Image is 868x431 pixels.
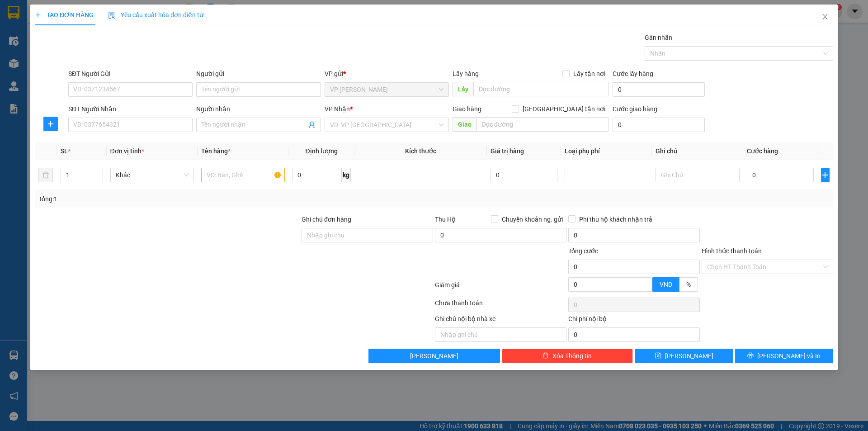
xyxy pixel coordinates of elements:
[502,349,633,363] button: deleteXóa Thông tin
[702,247,762,255] label: Hình thức thanh toán
[108,12,115,19] img: icon
[747,147,778,155] span: Cước hàng
[453,82,473,96] span: Lấy
[435,327,566,342] input: Nhập ghi chú
[757,351,821,361] span: [PERSON_NAME] và In
[302,216,351,223] label: Ghi chú đơn hàng
[434,280,567,296] div: Giảm giá
[201,168,285,182] input: VD: Bàn, Ghế
[342,168,351,182] span: kg
[812,5,838,30] button: Close
[201,147,231,155] span: Tên hàng
[570,69,609,79] span: Lấy tận nơi
[655,352,661,360] span: save
[561,142,652,160] th: Loại phụ phí
[434,298,567,314] div: Chưa thanh toán
[435,216,456,223] span: Thu Hộ
[38,194,335,204] div: Tổng: 1
[330,83,443,96] span: VP Nghi Xuân
[68,69,193,79] div: SĐT Người Gửi
[519,104,609,114] span: [GEOGRAPHIC_DATA] tận nơi
[473,82,609,96] input: Dọc đường
[196,69,321,79] div: Người gửi
[410,351,458,361] span: [PERSON_NAME]
[491,168,558,182] input: 0
[44,120,57,128] span: plus
[747,352,754,360] span: printer
[821,13,829,20] span: close
[325,105,350,113] span: VP Nhận
[576,214,656,224] span: Phí thu hộ khách nhận trả
[368,349,500,363] button: [PERSON_NAME]
[43,117,58,131] button: plus
[552,351,592,361] span: Xóa Thông tin
[613,70,653,77] label: Cước lấy hàng
[568,247,598,255] span: Tổng cước
[302,228,433,242] input: Ghi chú đơn hàng
[453,117,476,132] span: Giao
[821,168,830,182] button: plus
[116,168,189,182] span: Khác
[68,104,193,114] div: SĐT Người Nhận
[61,147,68,155] span: SL
[110,147,144,155] span: Đơn vị tính
[613,118,705,132] input: Cước giao hàng
[645,34,672,41] label: Gán nhãn
[491,147,524,155] span: Giá trị hàng
[568,314,700,327] div: Chi phí nội bộ
[325,69,449,79] div: VP gửi
[435,314,566,327] div: Ghi chú nội bộ nhà xe
[735,349,833,363] button: printer[PERSON_NAME] và In
[821,171,829,179] span: plus
[656,168,739,182] input: Ghi Chú
[453,70,479,77] span: Lấy hàng
[686,281,691,288] span: %
[38,168,53,182] button: delete
[196,104,321,114] div: Người nhận
[498,214,566,224] span: Chuyển khoản ng. gửi
[635,349,733,363] button: save[PERSON_NAME]
[453,105,481,113] span: Giao hàng
[405,147,436,155] span: Kích thước
[108,11,203,19] span: Yêu cầu xuất hóa đơn điện tử
[305,147,337,155] span: Định lượng
[476,117,609,132] input: Dọc đường
[542,352,549,360] span: delete
[35,12,41,18] span: plus
[308,121,316,128] span: user-add
[613,82,705,97] input: Cước lấy hàng
[652,142,743,160] th: Ghi chú
[660,281,672,288] span: VND
[613,105,657,113] label: Cước giao hàng
[35,11,94,19] span: TẠO ĐƠN HÀNG
[665,351,713,361] span: [PERSON_NAME]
